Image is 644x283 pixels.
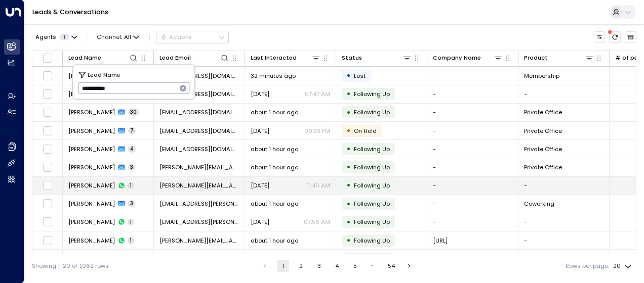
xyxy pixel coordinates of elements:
div: Lead Name [68,53,138,63]
td: - [427,122,518,139]
span: Natasha Bell [68,181,115,190]
span: 4 [128,146,136,153]
span: hemap@hotmail.com [159,90,239,98]
td: - [427,67,518,84]
div: Last Interacted [251,53,297,63]
span: Natasha Bell [68,163,115,171]
span: Kristof Van [68,200,115,208]
div: Lead Email [159,53,191,63]
td: - [427,213,518,231]
td: - [427,140,518,158]
span: Lost [354,72,366,80]
span: Aug 08, 2025 [251,181,269,190]
span: On Hold [354,127,377,135]
span: Toggle select row [43,144,53,154]
span: Toggle select row [43,217,53,227]
p: 07:47 AM [305,90,330,98]
button: Go to page 54 [385,260,397,272]
span: Toggle select row [43,199,53,209]
div: • [346,178,351,192]
td: - [427,177,518,195]
td: - [518,85,610,103]
span: Following Up [354,108,390,116]
span: alesianerose@gmail.com [159,145,239,153]
td: - [518,231,610,249]
td: - [427,158,518,176]
span: Following Up [354,90,390,98]
button: Archived Leads [625,31,636,43]
span: Following Up [354,181,390,190]
td: - [427,195,518,213]
span: caroline.burwood@annalise.ai [159,237,239,245]
span: Following Up [354,163,390,171]
div: • [346,124,351,137]
nav: pagination navigation [258,260,416,272]
div: • [346,142,351,156]
span: Toggle select row [43,71,53,81]
span: There are new threads available. Refresh the grid to view the latest updates. [609,31,621,43]
span: Hassan Naqvi [68,127,115,135]
td: - [518,177,610,195]
span: natasha@bdgfs.com [159,181,239,190]
span: about 1 hour ago [251,163,298,171]
div: • [346,215,351,229]
span: Following Up [354,200,390,208]
div: • [346,233,351,247]
span: annalise.ai [433,237,448,245]
span: Following Up [354,145,390,153]
p: 07:56 AM [304,218,330,226]
div: Showing 1-20 of 1,062 rows [32,262,109,270]
span: Caroline Randall [68,237,115,245]
div: Status [342,53,362,63]
span: Toggle select row [43,107,53,117]
span: hemap@hotmail.com [159,72,239,80]
div: 20 [613,260,633,272]
span: about 1 hour ago [251,108,298,116]
span: Following Up [354,218,390,226]
span: 3 [128,200,135,207]
div: • [346,106,351,119]
div: • [346,69,351,82]
span: about 1 hour ago [251,200,298,208]
span: about 1 hour ago [251,145,298,153]
button: Actions [156,31,229,43]
button: Customize [594,31,606,43]
div: Company Name [433,53,481,63]
div: Product [524,53,548,63]
span: 32 minutes ago [251,72,296,80]
p: 11:40 AM [307,181,330,190]
div: Actions [160,33,192,40]
span: Toggle select row [43,180,53,191]
span: Hema Mohindra [68,90,115,98]
span: alphandbm@gmail.com [159,108,239,116]
span: 1 [128,237,134,244]
span: Jul 28, 2025 [251,90,269,98]
div: Lead Email [159,53,229,63]
span: Hema Mohindra [68,72,115,80]
span: Toggle select row [43,89,53,99]
span: Private Office [524,163,562,171]
span: Membership [524,72,559,80]
span: May 03, 2025 [251,127,269,135]
span: 1 [128,182,134,189]
span: Toggle select all [43,53,53,63]
td: - [427,104,518,121]
button: Channel:All [94,31,143,42]
span: Private Office [524,108,562,116]
span: Channel: [94,31,143,42]
div: Lead Name [68,53,101,63]
span: Toggle select row [43,162,53,172]
div: Company Name [433,53,503,63]
div: • [346,197,351,211]
div: Status [342,53,412,63]
div: • [346,87,351,101]
div: Last Interacted [251,53,320,63]
label: Rows per page: [566,262,609,270]
button: Agents1 [32,31,80,42]
span: 1 [128,219,134,226]
span: alphandbm@gmail.com [159,127,239,135]
span: Toggle select row [43,254,53,264]
div: Button group with a nested menu [156,31,229,43]
span: Yesterday [251,218,269,226]
span: 30 [128,109,139,116]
